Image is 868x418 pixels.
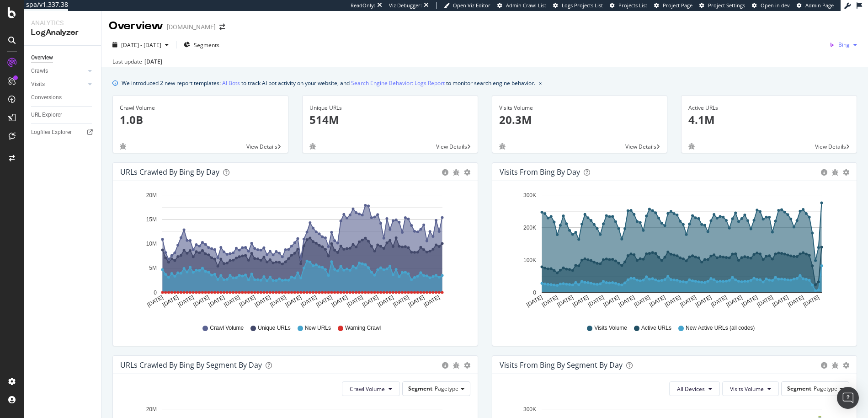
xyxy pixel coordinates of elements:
[499,112,660,128] p: 20.3M
[677,385,705,393] span: All Devices
[121,41,161,49] span: [DATE] - [DATE]
[694,294,713,308] text: [DATE]
[146,216,157,223] text: 15M
[618,294,636,308] text: [DATE]
[210,324,244,332] span: Crawl Volume
[725,294,743,308] text: [DATE]
[523,225,536,231] text: 200K
[453,362,459,369] div: bug
[109,38,172,52] button: [DATE] - [DATE]
[31,128,95,137] a: Logfiles Explorer
[31,18,94,27] div: Analytics
[120,188,470,316] svg: A chart.
[442,169,448,176] div: circle-info
[31,110,62,120] div: URL Explorer
[144,58,162,66] div: [DATE]
[31,66,48,76] div: Crawls
[31,27,94,38] div: LogAnalyzer
[31,110,95,120] a: URL Explorer
[500,360,623,370] div: Visits from Bing By Segment By Day
[821,362,827,369] div: circle-info
[688,104,850,112] div: Active URLs
[31,53,95,63] a: Overview
[109,18,163,34] div: Overview
[523,257,536,263] text: 100K
[361,294,379,308] text: [DATE]
[497,2,546,9] a: Admin Crawl List
[305,324,331,332] span: New URLs
[219,24,225,30] div: arrow-right-arrow-left
[351,78,445,88] a: Search Engine Behavior: Logs Report
[740,294,759,308] text: [DATE]
[31,53,53,63] div: Overview
[408,385,432,392] span: Segment
[641,324,671,332] span: Active URLs
[146,241,157,247] text: 10M
[843,169,849,176] div: gear
[556,294,574,308] text: [DATE]
[730,385,764,393] span: Visits Volume
[154,289,157,296] text: 0
[648,294,666,308] text: [DATE]
[377,294,395,308] text: [DATE]
[258,324,290,332] span: Unique URLs
[541,294,559,308] text: [DATE]
[31,128,72,137] div: Logfiles Explorer
[602,294,620,308] text: [DATE]
[223,294,241,308] text: [DATE]
[686,324,755,332] span: New Active URLs (all codes)
[654,2,692,9] a: Project Page
[31,66,85,76] a: Crawls
[523,192,536,198] text: 300K
[525,294,543,308] text: [DATE]
[709,294,728,308] text: [DATE]
[618,2,647,9] span: Projects List
[309,112,471,128] p: 514M
[537,76,544,90] button: close banner
[814,385,837,392] span: Pagetype
[571,294,590,308] text: [DATE]
[161,294,180,308] text: [DATE]
[771,294,789,308] text: [DATE]
[633,294,651,308] text: [DATE]
[669,381,720,396] button: All Devices
[309,104,471,112] div: Unique URLs
[838,41,850,48] span: Bing
[805,2,834,9] span: Admin Page
[146,294,164,308] text: [DATE]
[350,385,385,393] span: Crawl Volume
[309,143,316,150] div: bug
[832,169,838,176] div: bug
[625,143,656,150] span: View Details
[562,2,603,9] span: Logs Projects List
[837,387,859,409] div: Open Intercom Messenger
[180,38,223,52] button: Segments
[120,112,281,128] p: 1.0B
[708,2,745,9] span: Project Settings
[664,294,682,308] text: [DATE]
[787,294,805,308] text: [DATE]
[346,294,364,308] text: [DATE]
[453,2,490,9] span: Open Viz Editor
[699,2,745,9] a: Project Settings
[254,294,272,308] text: [DATE]
[500,188,850,316] svg: A chart.
[802,294,820,308] text: [DATE]
[222,78,240,88] a: AI Bots
[688,143,695,150] div: bug
[112,78,857,88] div: info banner
[122,78,535,88] div: We introduced 2 new report templates: to track AI bot activity on your website, and to monitor se...
[192,294,210,308] text: [DATE]
[246,143,277,150] span: View Details
[752,2,790,9] a: Open in dev
[453,169,459,176] div: bug
[610,2,647,9] a: Projects List
[500,167,580,177] div: Visits from Bing by day
[533,289,536,296] text: 0
[663,2,692,9] span: Project Page
[120,143,126,150] div: bug
[284,294,303,308] text: [DATE]
[442,362,448,369] div: circle-info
